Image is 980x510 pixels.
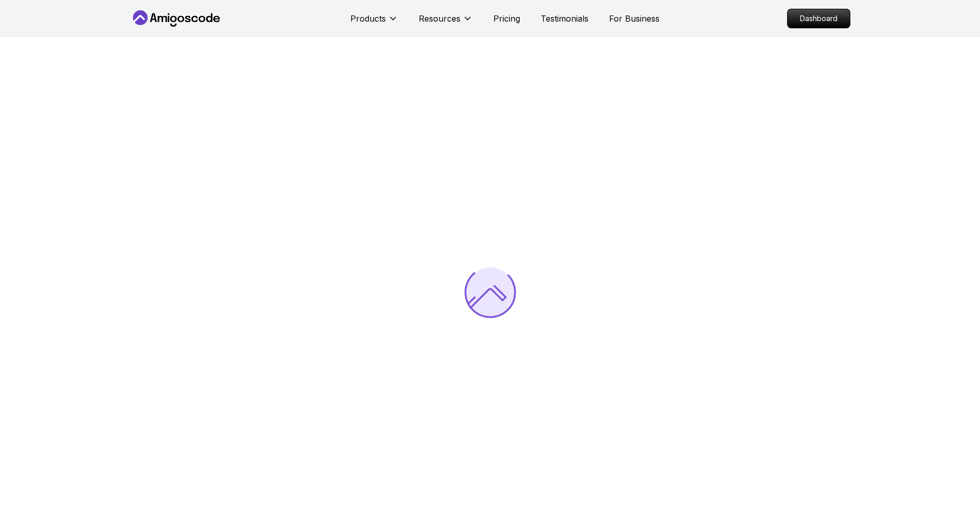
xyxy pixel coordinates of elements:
a: Dashboard [787,9,850,28]
p: Products [350,12,386,25]
p: Resources [419,12,460,25]
a: For Business [609,12,660,25]
a: Pricing [493,12,520,25]
a: Testimonials [541,12,589,25]
button: Resources [419,12,473,33]
p: Dashboard [788,9,850,28]
button: Products [350,12,398,33]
